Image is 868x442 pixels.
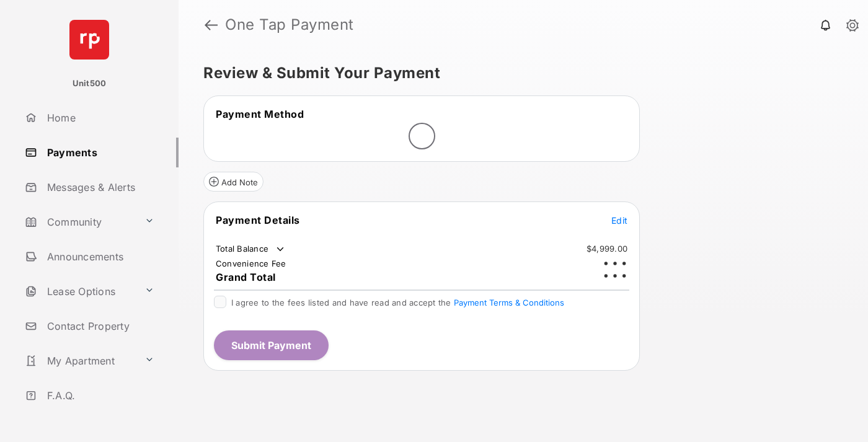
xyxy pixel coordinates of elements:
[20,138,179,167] a: Payments
[231,298,564,307] span: I agree to the fees listed and have read and accept the
[20,207,139,237] a: Community
[20,311,179,341] a: Contact Property
[203,172,263,192] button: Add Note
[73,77,107,90] p: Unit500
[69,20,109,60] img: svg+xml;base64,PHN2ZyB4bWxucz0iaHR0cDovL3d3dy53My5vcmcvMjAwMC9zdmciIHdpZHRoPSI2NCIgaGVpZ2h0PSI2NC...
[20,346,139,376] a: My Apartment
[20,103,179,133] a: Home
[20,172,179,202] a: Messages & Alerts
[215,243,286,255] td: Total Balance
[214,330,329,360] button: Submit Payment
[216,108,304,120] span: Payment Method
[225,17,354,32] strong: One Tap Payment
[216,271,276,283] span: Grand Total
[20,242,179,272] a: Announcements
[454,298,564,307] button: I agree to the fees listed and have read and accept the
[215,258,287,269] td: Convenience Fee
[586,243,628,254] td: $4,999.00
[203,66,833,81] h5: Review & Submit Your Payment
[216,214,300,226] span: Payment Details
[611,214,627,226] button: Edit
[20,276,139,306] a: Lease Options
[20,381,179,410] a: F.A.Q.
[611,215,627,226] span: Edit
